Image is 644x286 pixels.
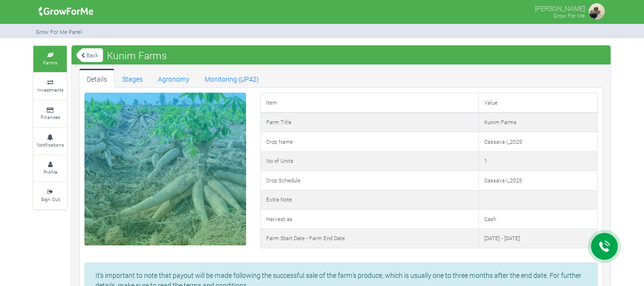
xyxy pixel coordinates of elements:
[43,169,57,175] small: Profile
[260,171,479,191] td: Crop Schedule
[76,47,103,63] a: Back
[479,210,598,229] td: Cash
[479,93,598,113] td: Value
[535,2,585,13] p: [PERSON_NAME]
[260,151,479,171] td: No of Units
[260,210,479,229] td: Harvest as
[35,2,97,21] img: growforme image
[41,196,60,202] small: Sign Out
[104,46,169,65] span: Kunim Farms
[479,132,598,152] td: Cassava I_2025
[553,12,585,19] small: Grow For Me
[114,69,150,88] a: Stages
[43,59,57,66] small: Farms
[33,155,67,181] a: Profile
[479,171,598,191] td: Cassava I_2025
[41,114,60,120] small: Finances
[33,182,67,209] a: Sign Out
[479,229,598,248] td: [DATE] - [DATE]
[479,113,598,132] td: Kunim Farms
[260,113,479,132] td: Farm Title
[79,69,114,88] a: Details
[479,151,598,171] td: 1
[197,69,267,88] a: Monitoring (UP42)
[37,141,64,148] small: Notifications
[33,46,67,72] a: Farms
[260,93,479,113] td: Item
[150,69,197,88] a: Agronomy
[587,2,606,21] img: growforme image
[33,101,67,127] a: Finances
[33,128,67,154] a: Notifications
[36,28,82,35] small: Grow For Me Panel
[37,86,63,93] small: Investments
[260,190,479,210] td: Extra Note
[260,132,479,152] td: Crop Name
[260,229,479,248] td: Farm Start Date - Farm End Date
[33,73,67,99] a: Investments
